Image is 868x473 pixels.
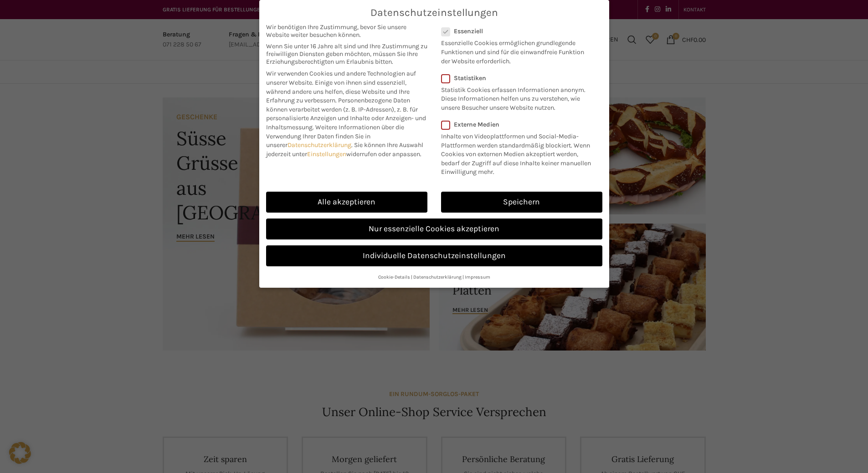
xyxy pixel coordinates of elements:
p: Essenzielle Cookies ermöglichen grundlegende Funktionen und sind für die einwandfreie Funktion de... [441,35,591,66]
a: Einstellungen [307,150,346,158]
a: Individuelle Datenschutzeinstellungen [266,245,602,266]
a: Datenschutzerklärung [413,274,462,280]
label: Statistiken [441,74,591,82]
a: Datenschutzerklärung [288,141,351,149]
p: Statistik Cookies erfassen Informationen anonym. Diese Informationen helfen uns zu verstehen, wie... [441,82,591,112]
span: Weitere Informationen über die Verwendung Ihrer Daten finden Sie in unserer . [266,123,404,149]
span: Sie können Ihre Auswahl jederzeit unter widerrufen oder anpassen. [266,141,423,158]
span: Wir benötigen Ihre Zustimmung, bevor Sie unsere Website weiter besuchen können. [266,23,427,39]
span: Personenbezogene Daten können verarbeitet werden (z. B. IP-Adressen), z. B. für personalisierte A... [266,97,426,131]
a: Nur essenzielle Cookies akzeptieren [266,219,602,239]
label: Essenziell [441,27,591,35]
a: Impressum [465,274,490,280]
a: Cookie-Details [378,274,410,280]
span: Datenschutzeinstellungen [370,7,498,19]
a: Alle akzeptieren [266,192,427,213]
span: Wir verwenden Cookies und andere Technologien auf unserer Website. Einige von ihnen sind essenzie... [266,70,416,104]
label: Externe Medien [441,121,596,128]
a: Speichern [441,192,602,213]
span: Wenn Sie unter 16 Jahre alt sind und Ihre Zustimmung zu freiwilligen Diensten geben möchten, müss... [266,42,427,66]
p: Inhalte von Videoplattformen und Social-Media-Plattformen werden standardmäßig blockiert. Wenn Co... [441,128,596,177]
